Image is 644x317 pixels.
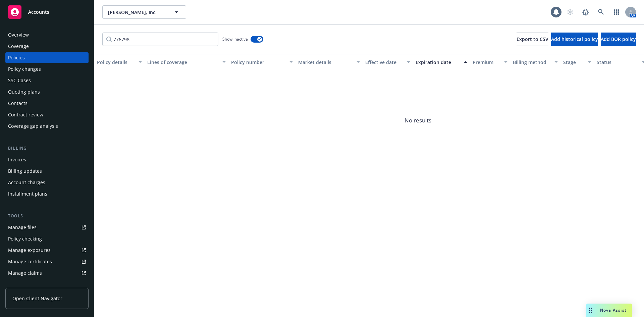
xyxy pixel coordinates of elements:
button: Policy number [228,54,296,70]
div: Tools [5,213,89,219]
div: Coverage [8,41,29,52]
div: Policies [8,52,25,63]
div: Billing [5,145,89,152]
a: Policy changes [5,64,89,74]
a: Manage certificates [5,256,89,267]
div: Billing updates [8,166,42,176]
a: Manage claims [5,268,89,278]
span: Add BOR policy [601,36,636,42]
span: Nova Assist [600,307,627,313]
a: Manage files [5,222,89,233]
a: Account charges [5,177,89,188]
a: Report a Bug [579,5,592,19]
div: Drag to move [586,304,595,317]
button: Policy details [94,54,145,70]
input: Filter by keyword... [102,33,218,46]
a: Search [594,5,608,19]
a: Accounts [5,3,89,21]
a: Invoices [5,154,89,165]
a: Policies [5,52,89,63]
div: Coverage gap analysis [8,121,58,131]
div: Expiration date [416,59,460,66]
div: Contract review [8,109,43,120]
a: Overview [5,30,89,40]
div: Policy checking [8,233,42,244]
a: Contacts [5,98,89,109]
div: Contacts [8,98,28,109]
button: Expiration date [413,54,470,70]
div: Policy details [97,59,135,66]
button: Stage [560,54,594,70]
span: Export to CSV [517,36,548,42]
div: Policy changes [8,64,41,74]
a: Manage BORs [5,279,89,290]
div: Quoting plans [8,87,40,97]
div: Status [597,59,638,66]
div: Invoices [8,154,26,165]
div: Manage exposures [8,245,51,256]
a: Coverage gap analysis [5,121,89,131]
div: Overview [8,30,29,40]
div: Installment plans [8,189,47,199]
button: Market details [296,54,363,70]
div: Manage files [8,222,37,233]
span: Open Client Navigator [12,295,62,302]
span: [PERSON_NAME], Inc. [108,9,166,16]
a: Policy checking [5,233,89,244]
a: Coverage [5,41,89,52]
span: Show inactive [222,36,248,42]
button: Billing method [510,54,560,70]
div: Market details [298,59,353,66]
div: Policy number [231,59,285,66]
a: Quoting plans [5,87,89,97]
a: SSC Cases [5,75,89,86]
div: Manage claims [8,268,42,278]
button: Export to CSV [517,33,548,46]
a: Installment plans [5,189,89,199]
div: Account charges [8,177,45,188]
a: Switch app [610,5,623,19]
div: Stage [563,59,584,66]
a: Start snowing [563,5,577,19]
button: Lines of coverage [145,54,228,70]
button: Premium [470,54,510,70]
div: Billing method [513,59,550,66]
button: Nova Assist [586,304,632,317]
div: Lines of coverage [147,59,218,66]
a: Manage exposures [5,245,89,256]
button: [PERSON_NAME], Inc. [102,5,186,19]
div: Manage BORs [8,279,40,290]
button: Add historical policy [551,33,598,46]
a: Contract review [5,109,89,120]
div: Effective date [365,59,403,66]
button: Add BOR policy [601,33,636,46]
div: SSC Cases [8,75,31,86]
span: Accounts [28,9,49,15]
div: Manage certificates [8,256,52,267]
span: Add historical policy [551,36,598,42]
a: Billing updates [5,166,89,176]
button: Effective date [363,54,413,70]
div: Premium [473,59,500,66]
